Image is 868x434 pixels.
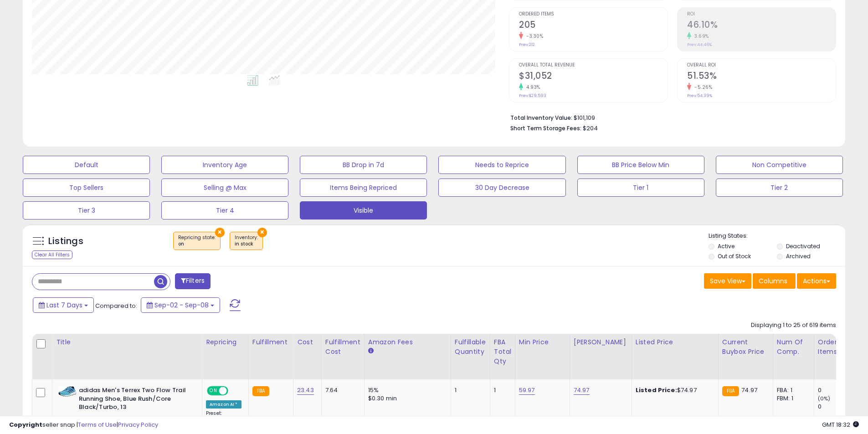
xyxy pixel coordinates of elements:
[510,112,829,123] li: $101,109
[510,124,581,132] b: Short Term Storage Fees:
[300,156,427,174] button: BB Drop in 7d
[818,395,831,402] small: (0%)
[23,179,150,197] button: Top Sellers
[753,273,796,289] button: Columns
[455,386,483,394] div: 1
[519,20,668,32] h2: 205
[818,337,851,357] div: Ordered Items
[368,347,374,355] small: Amazon Fees.
[636,386,711,394] div: $74.97
[161,179,288,197] button: Selling @ Max
[175,273,211,289] button: Filters
[257,228,267,237] button: ×
[161,201,288,220] button: Tier 4
[368,386,444,394] div: 15%
[48,235,83,248] h5: Listings
[818,386,855,394] div: 0
[9,421,158,429] div: seller snap | |
[23,156,150,174] button: Default
[325,386,357,394] div: 7.64
[691,84,712,91] small: -5.26%
[519,12,668,17] span: Ordered Items
[786,242,820,250] label: Deactivated
[300,201,427,220] button: Visible
[704,273,751,289] button: Save View
[56,337,198,347] div: Title
[23,201,150,220] button: Tier 3
[519,93,546,98] small: Prev: $29,593
[252,386,269,396] small: FBA
[709,232,845,240] p: Listing States:
[297,386,314,395] a: 23.43
[208,387,219,395] span: ON
[577,179,704,197] button: Tier 1
[95,301,137,310] span: Compared to:
[687,42,712,47] small: Prev: 44.46%
[583,124,598,133] span: $204
[687,71,836,83] h2: 51.53%
[438,179,565,197] button: 30 Day Decrease
[523,84,540,91] small: 4.93%
[438,156,565,174] button: Needs to Reprice
[33,297,94,313] button: Last 7 Days
[786,252,811,260] label: Archived
[777,394,807,403] div: FBM: 1
[178,234,216,248] span: Repricing state :
[519,63,668,68] span: Overall Total Revenue
[494,386,508,394] div: 1
[519,71,668,83] h2: $31,052
[751,321,836,330] div: Displaying 1 to 25 of 619 items
[141,297,220,313] button: Sep-02 - Sep-08
[818,403,855,411] div: 0
[716,156,843,174] button: Non Competitive
[494,337,511,366] div: FBA Total Qty
[215,228,225,237] button: ×
[79,386,190,414] b: adidas Men's Terrex Two Flow Trail Running Shoe, Blue Rush/Core Black/Turbo, 13
[227,387,241,395] span: OFF
[368,337,447,347] div: Amazon Fees
[325,337,360,357] div: Fulfillment Cost
[235,234,258,248] span: Inventory :
[235,241,258,247] div: in stock
[32,250,72,259] div: Clear All Filters
[722,337,769,357] div: Current Buybox Price
[154,301,209,310] span: Sep-02 - Sep-08
[368,394,444,403] div: $0.30 min
[178,241,216,247] div: on
[574,386,590,395] a: 74.97
[636,337,714,347] div: Listed Price
[759,276,787,286] span: Columns
[46,301,82,310] span: Last 7 Days
[777,337,810,357] div: Num of Comp.
[252,337,289,347] div: Fulfillment
[687,93,712,98] small: Prev: 54.39%
[118,420,158,429] a: Privacy Policy
[297,337,318,347] div: Cost
[574,337,628,347] div: [PERSON_NAME]
[300,179,427,197] button: Items Being Repriced
[687,63,836,68] span: Overall ROI
[519,337,566,347] div: Min Price
[510,114,572,122] b: Total Inventory Value:
[206,400,241,408] div: Amazon AI *
[722,386,739,396] small: FBA
[519,42,535,47] small: Prev: 212
[718,252,751,260] label: Out of Stock
[206,337,245,347] div: Repricing
[9,420,42,429] strong: Copyright
[636,386,677,394] b: Listed Price:
[741,386,757,394] span: 74.97
[718,242,734,250] label: Active
[58,386,77,397] img: 41IMKU21-OL._SL40_.jpg
[687,20,836,32] h2: 46.10%
[523,33,543,40] small: -3.30%
[455,337,486,357] div: Fulfillable Quantity
[716,179,843,197] button: Tier 2
[577,156,704,174] button: BB Price Below Min
[687,12,836,17] span: ROI
[822,420,859,429] span: 2025-09-16 18:32 GMT
[691,33,709,40] small: 3.69%
[777,386,807,394] div: FBA: 1
[797,273,836,289] button: Actions
[519,386,535,395] a: 59.97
